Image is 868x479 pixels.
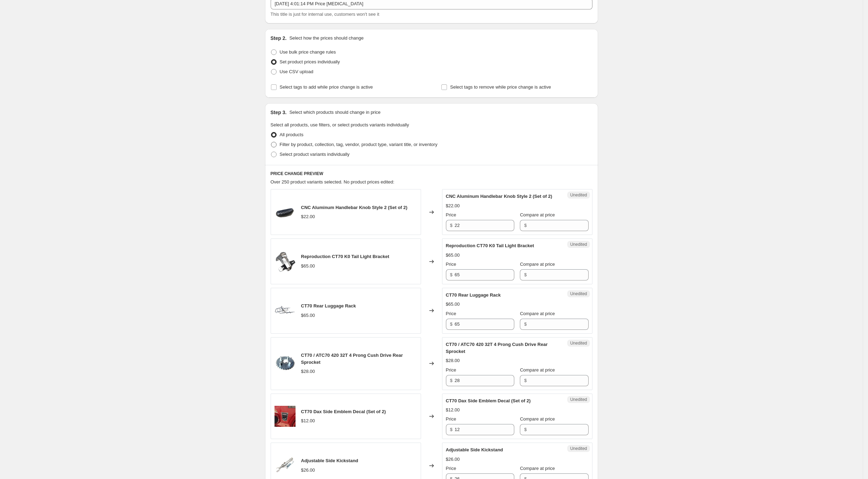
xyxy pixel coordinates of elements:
[280,132,304,137] span: All products
[520,466,555,471] span: Compare at price
[446,398,531,403] span: CT70 Dax Side Emblem Decal (Set of 2)
[301,368,315,375] div: $28.00
[570,397,587,402] span: Unedited
[450,84,551,90] span: Select tags to remove while price change is active
[520,367,555,373] span: Compare at price
[271,12,379,17] span: This title is just for internal use, customers won't see it
[446,407,460,414] div: $12.00
[524,272,527,277] span: $
[450,272,453,277] span: $
[274,300,296,321] img: 3edit_80x.png
[524,427,527,432] span: $
[520,416,555,422] span: Compare at price
[301,213,315,220] div: $22.00
[301,353,403,365] span: CT70 / ATC70 420 32T 4 Prong Cush Drive Rear Sprocket
[280,142,438,147] span: Filter by product, collection, tag, vendor, product type, variant title, or inventory
[524,378,527,383] span: $
[271,109,287,116] h2: Step 3.
[446,194,552,199] span: CNC Aluminum Handlebar Knob Style 2 (Set of 2)
[446,342,548,354] span: CT70 / ATC70 420 32T 4 Prong Cush Drive Rear Sprocket
[446,262,456,267] span: Price
[280,152,350,157] span: Select product variants individually
[301,254,389,259] span: Reproduction CT70 K0 Tail Light Bracket
[301,409,386,414] span: CT70 Dax Side Emblem Decal (Set of 2)
[301,312,315,319] div: $65.00
[446,212,456,217] span: Price
[570,291,587,297] span: Unedited
[446,252,460,259] div: $65.00
[274,406,296,427] img: 1CT70-BD-0004_80x.jpg
[301,263,315,270] div: $65.00
[446,357,460,364] div: $28.00
[301,417,315,424] div: $12.00
[271,171,592,176] h6: PRICE CHANGE PREVIEW
[301,303,356,308] span: CT70 Rear Luggage Rack
[446,311,456,316] span: Price
[280,59,340,64] span: Set product prices individually
[274,455,296,476] img: PXL_20220730_223126299_80x.jpg
[301,467,315,474] div: $26.00
[289,35,364,42] p: Select how the prices should change
[274,202,296,223] img: 1CT70-BD-0001editcopy_80x.png
[520,212,555,217] span: Compare at price
[450,223,453,228] span: $
[446,243,534,248] span: Reproduction CT70 K0 Tail Light Bracket
[274,353,296,374] img: 1CT70-DR-0003_eee576c7-e45c-471a-a99b-7a7a82337e12_80x.jpg
[450,321,453,327] span: $
[446,456,460,463] div: $26.00
[570,340,587,346] span: Unedited
[520,311,555,316] span: Compare at price
[446,416,456,422] span: Price
[274,251,296,272] img: 1_c698ba4a-5c7f-4212-b22f-e7d07692fd8a_80x.png
[301,458,358,463] span: Adjustable Side Kickstand
[271,35,287,42] h2: Step 2.
[570,192,587,198] span: Unedited
[446,447,503,452] span: Adjustable Side Kickstand
[570,446,587,451] span: Unedited
[280,49,336,55] span: Use bulk price change rules
[524,223,527,228] span: $
[520,262,555,267] span: Compare at price
[301,205,408,210] span: CNC Aluminum Handlebar Knob Style 2 (Set of 2)
[524,321,527,327] span: $
[280,69,313,74] span: Use CSV upload
[289,109,380,116] p: Select which products should change in price
[450,378,453,383] span: $
[271,179,394,185] span: Over 250 product variants selected. No product prices edited:
[271,122,409,127] span: Select all products, use filters, or select products variants individually
[446,367,456,373] span: Price
[446,292,501,298] span: CT70 Rear Luggage Rack
[446,202,460,209] div: $22.00
[450,427,453,432] span: $
[570,242,587,247] span: Unedited
[280,84,373,90] span: Select tags to add while price change is active
[446,301,460,308] div: $65.00
[446,466,456,471] span: Price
